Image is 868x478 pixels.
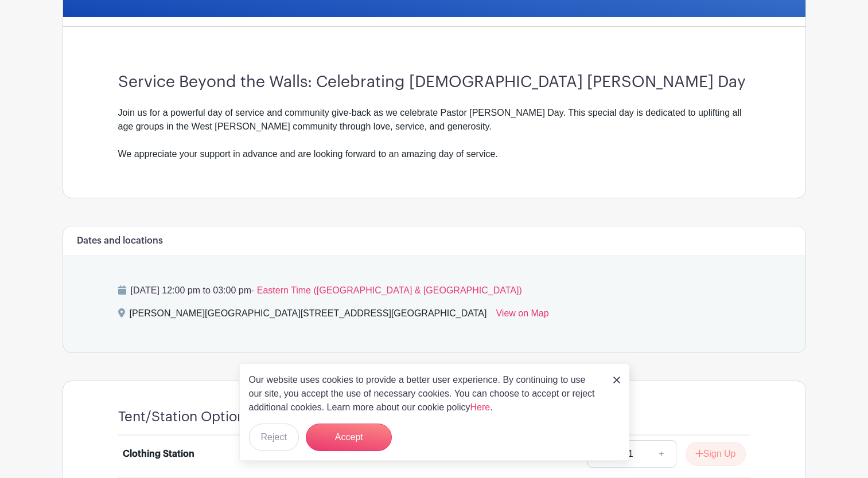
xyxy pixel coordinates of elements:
div: [PERSON_NAME][GEOGRAPHIC_DATA][STREET_ADDRESS][GEOGRAPHIC_DATA] [130,307,487,325]
button: Accept [306,424,392,451]
img: close_button-5f87c8562297e5c2d7936805f587ecaba9071eb48480494691a3f1689db116b3.svg [613,377,620,383]
a: View on Map [496,307,548,325]
p: [DATE] 12:00 pm to 03:00 pm [118,284,750,297]
a: + [647,440,676,468]
button: Reject [249,424,299,451]
div: Join us for a powerful day of service and community give-back as we celebrate Pastor [PERSON_NAME... [118,106,750,161]
h3: Service Beyond the Walls: Celebrating [DEMOGRAPHIC_DATA] [PERSON_NAME] Day [118,73,750,92]
p: Our website uses cookies to provide a better user experience. By continuing to use our site, you ... [249,373,601,414]
h4: Tent/Station Options [118,409,252,425]
button: Sign Up [686,442,746,466]
div: Clothing Station [123,447,194,461]
h6: Dates and locations [77,236,163,246]
span: - Eastern Time ([GEOGRAPHIC_DATA] & [GEOGRAPHIC_DATA]) [251,285,522,295]
a: Here [470,402,491,412]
